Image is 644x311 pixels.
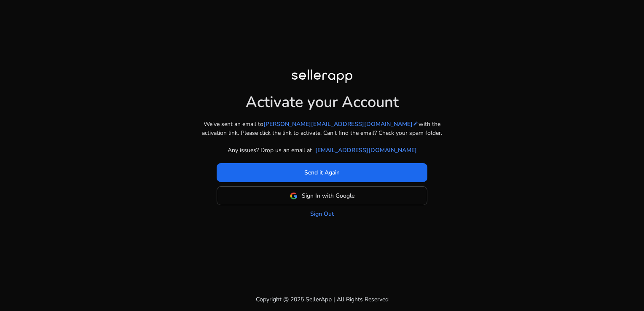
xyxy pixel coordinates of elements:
h1: Activate your Account [246,86,399,111]
span: Sign In with Google [302,191,354,200]
img: google-logo.svg [290,192,298,200]
a: Sign Out [310,209,334,218]
button: Send it Again [217,163,427,182]
span: Send it Again [304,168,340,177]
button: Sign In with Google [217,186,427,205]
mat-icon: edit [413,121,419,126]
p: We've sent an email to with the activation link. Please click the link to activate. Can't find th... [196,120,448,137]
a: [PERSON_NAME][EMAIL_ADDRESS][DOMAIN_NAME] [263,120,419,129]
a: [EMAIL_ADDRESS][DOMAIN_NAME] [315,146,417,155]
p: Any issues? Drop us an email at [228,146,312,155]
